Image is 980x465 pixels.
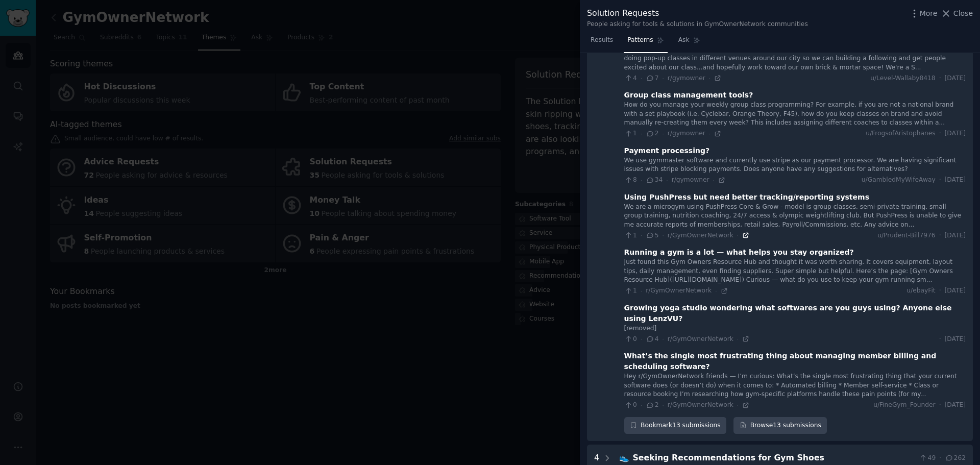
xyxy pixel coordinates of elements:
span: 2 [646,401,658,410]
div: Using PushPress but need better tracking/reporting systems [624,192,869,203]
div: Group class management tools? [624,90,753,101]
div: What’s the single most frustrating thing about managing member billing and scheduling software? [624,351,966,372]
span: · [662,130,664,137]
span: · [939,286,941,296]
span: · [641,232,642,239]
button: More [909,8,938,19]
span: r/gymowner [672,176,709,183]
span: · [737,335,739,342]
span: u/GambledMyWifeAway [862,176,936,185]
span: · [662,232,664,239]
button: Bookmark13 submissions [624,417,727,434]
span: 0 [624,335,637,344]
span: 49 [919,454,936,463]
span: Close [953,8,973,19]
div: People asking for tools & solutions in GymOwnerNetwork communities [587,20,808,29]
span: · [666,177,668,184]
span: · [662,402,664,409]
span: [DATE] [945,74,966,83]
span: 👟 [619,453,629,462]
span: 4 [646,335,658,344]
span: 1 [624,286,637,296]
span: 7 [646,74,658,83]
span: u/ebayFit [906,286,935,296]
span: r/GymOwnerNetwork [668,232,733,239]
span: [DATE] [945,231,966,240]
span: [DATE] [945,176,966,185]
span: · [713,177,715,184]
span: · [939,129,941,138]
span: · [709,75,710,82]
span: u/FrogsofAristophanes [866,129,936,138]
span: · [641,335,642,342]
span: · [641,287,642,295]
button: Close [941,8,973,19]
div: I'm a co-founder/co-owner of a new fitness class (mat pilates/barre hybrid), we're currently plan... [624,45,966,72]
span: 34 [646,176,663,185]
a: Browse13 submissions [733,417,827,434]
span: 1 [624,129,637,138]
div: We use gymmaster software and currently use stripe as our payment processor. We are having signif... [624,156,966,174]
span: · [641,177,642,184]
span: [DATE] [945,286,966,296]
span: · [715,287,717,295]
span: · [939,454,941,463]
span: [DATE] [945,335,966,344]
span: r/gymowner [668,130,705,137]
span: r/GymOwnerNetwork [668,335,733,342]
span: · [709,130,710,137]
span: 1 [624,231,637,240]
div: We are a microgym using PushPress Core & Grow - model is group classes, semi-private training, sm... [624,203,966,230]
span: [DATE] [945,401,966,410]
span: [DATE] [945,129,966,138]
span: Ask [678,36,690,45]
span: Results [591,36,613,45]
span: r/gymowner [668,75,705,82]
span: · [939,74,941,83]
div: [removed] [624,324,966,333]
span: · [737,402,739,409]
span: 8 [624,176,637,185]
span: 2 [646,129,658,138]
span: · [662,75,664,82]
span: 0 [624,401,637,410]
span: · [641,402,642,409]
div: Solution Requests [587,7,808,20]
span: r/GymOwnerNetwork [668,401,733,408]
span: · [939,401,941,410]
div: Seeking Recommendations for Gym Shoes [633,452,916,464]
div: Just found this Gym Owners Resource Hub and thought it was worth sharing. It covers equipment, la... [624,258,966,285]
span: · [641,75,642,82]
div: Running a gym is a lot — what helps you stay organized? [624,247,854,258]
span: · [939,335,941,344]
a: Patterns [624,32,667,53]
a: Results [587,32,617,53]
div: Hey r/GymOwnerNetwork friends — I’m curious: What’s the single most frustrating thing that your c... [624,372,966,399]
div: Growing yoga studio wondering what softwares are you guys using? Anyone else using LenzVU? [624,303,966,324]
div: Payment processing? [624,145,710,156]
span: · [939,231,941,240]
span: 262 [945,454,966,463]
a: Ask [675,32,704,53]
span: 4 [624,74,637,83]
div: How do you manage your weekly group class programming? For example, if you are not a national bra... [624,101,966,128]
span: · [641,130,642,137]
span: Patterns [627,36,653,45]
span: r/GymOwnerNetwork [646,287,712,294]
span: u/Level-Wallaby8418 [870,74,936,83]
div: Bookmark 13 submissions [624,417,727,434]
span: u/Prudent-Bill7976 [877,231,936,240]
span: · [662,335,664,342]
span: More [920,8,938,19]
span: 5 [646,231,658,240]
span: · [737,232,739,239]
span: u/FineGym_Founder [873,401,936,410]
span: · [939,176,941,185]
